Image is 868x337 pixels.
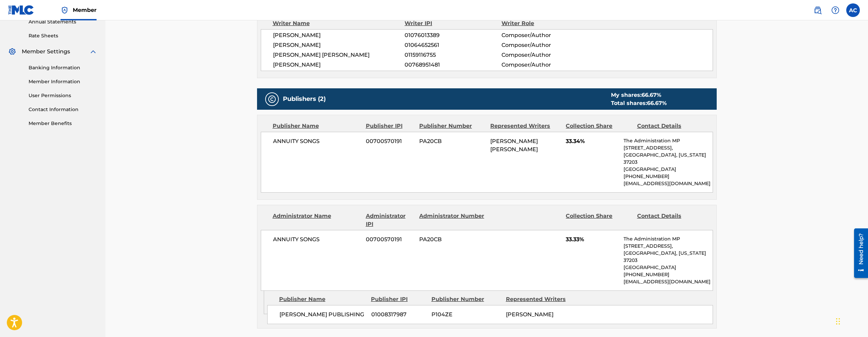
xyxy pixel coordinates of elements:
span: 01064652561 [405,41,501,49]
div: Publisher Number [431,295,501,303]
div: Collection Share [566,122,632,130]
iframe: Resource Center [849,226,868,280]
div: Publisher Number [419,122,485,130]
div: Total shares: [611,99,667,107]
img: help [831,6,839,14]
span: [PERSON_NAME] [273,61,405,69]
a: Annual Statements [29,18,97,25]
span: 01076013389 [405,31,501,39]
span: Composer/Author [501,41,590,49]
span: ANNUITY SONGS [273,137,361,145]
div: Represented Writers [506,295,575,303]
div: Writer IPI [405,19,501,28]
div: Collection Share [566,212,632,228]
span: Composer/Author [501,61,590,69]
span: Composer/Author [501,51,590,59]
a: Banking Information [29,64,97,71]
span: PA20CB [419,137,485,145]
p: [GEOGRAPHIC_DATA], [US_STATE] 37203 [624,152,712,166]
div: Publisher Name [279,295,366,303]
div: Writer Name [273,19,405,28]
p: [GEOGRAPHIC_DATA] [624,166,712,173]
p: [GEOGRAPHIC_DATA] [624,264,712,271]
div: Drag [836,311,840,332]
div: Administrator Number [419,212,485,228]
img: Member Settings [8,48,16,56]
h5: Publishers (2) [283,95,326,103]
a: Rate Sheets [29,32,97,39]
img: Publishers [268,95,276,103]
p: [EMAIL_ADDRESS][DOMAIN_NAME] [624,278,712,285]
p: [PHONE_NUMBER] [624,271,712,278]
span: PA20CB [419,235,485,244]
div: Publisher IPI [366,122,414,130]
p: The Administration MP [624,137,712,144]
a: User Permissions [29,92,97,99]
div: My shares: [611,91,667,99]
p: [PHONE_NUMBER] [624,173,712,180]
span: 66.67 % [647,100,667,106]
div: Contact Details [637,122,703,130]
span: 33.34% [566,137,618,145]
span: P104ZE [431,311,501,319]
p: [EMAIL_ADDRESS][DOMAIN_NAME] [624,180,712,187]
div: Contact Details [637,212,703,228]
div: Represented Writers [490,122,561,130]
div: Administrator Name [273,212,361,228]
span: [PERSON_NAME] [PERSON_NAME] [273,51,405,59]
iframe: Chat Widget [834,304,868,337]
span: [PERSON_NAME] [273,41,405,49]
p: [GEOGRAPHIC_DATA], [US_STATE] 37203 [624,250,712,264]
span: 66.67 % [642,92,661,98]
div: Administrator IPI [366,212,414,228]
p: [STREET_ADDRESS], [624,144,712,152]
div: Publisher Name [273,122,361,130]
span: 33.33% [566,235,618,244]
a: Contact Information [29,106,97,113]
img: MLC Logo [8,5,34,15]
p: The Administration MP [624,235,712,243]
span: Member [73,6,97,14]
span: [PERSON_NAME] [273,31,405,39]
div: Help [829,3,842,17]
img: search [814,6,822,14]
span: Member Settings [22,48,70,56]
img: expand [89,48,97,56]
span: [PERSON_NAME] PUBLISHING [279,311,366,319]
span: ANNUITY SONGS [273,235,361,244]
span: [PERSON_NAME] [PERSON_NAME] [490,138,538,153]
span: 00700570191 [366,137,414,145]
span: 00700570191 [366,235,414,244]
div: Writer Role [501,19,590,28]
p: [STREET_ADDRESS], [624,243,712,250]
a: Public Search [811,3,824,17]
img: Top Rightsholder [61,6,69,14]
span: 01008317987 [371,311,426,319]
a: Member Information [29,78,97,85]
span: 00768951481 [405,61,501,69]
div: User Menu [846,3,860,17]
span: [PERSON_NAME] [506,311,554,318]
a: Member Benefits [29,120,97,127]
span: 01159116755 [405,51,501,59]
span: Composer/Author [501,31,590,39]
div: Publisher IPI [371,295,426,303]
